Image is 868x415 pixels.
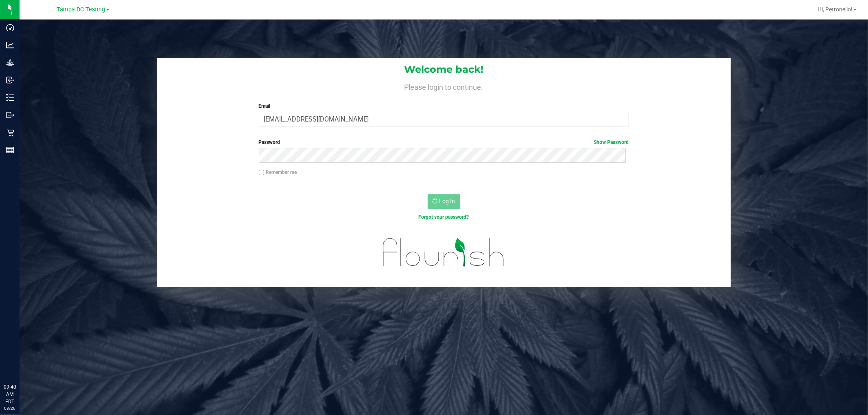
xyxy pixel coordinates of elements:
span: Password [259,139,280,145]
button: Log In [428,194,460,209]
label: Remember me [259,169,297,176]
span: Hi, Petroneilo! [818,6,853,13]
inline-svg: Analytics [6,41,14,49]
span: Tampa DC Testing [57,6,105,13]
inline-svg: Reports [6,146,14,154]
h1: Welcome back! [157,64,731,75]
inline-svg: Outbound [6,111,14,119]
span: Log In [439,198,455,204]
p: 08/26 [4,405,16,411]
label: Email [259,102,629,110]
input: Remember me [259,170,265,176]
a: Show Password [594,139,629,145]
inline-svg: Inventory [6,93,14,102]
inline-svg: Dashboard [6,24,14,32]
inline-svg: Inbound [6,76,14,84]
h4: Please login to continue. [157,81,731,91]
a: Forgot your password? [419,214,469,220]
inline-svg: Grow [6,59,14,67]
img: flourish_logo.svg [372,229,516,275]
inline-svg: Retail [6,128,14,137]
p: 09:40 AM EDT [4,383,16,405]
